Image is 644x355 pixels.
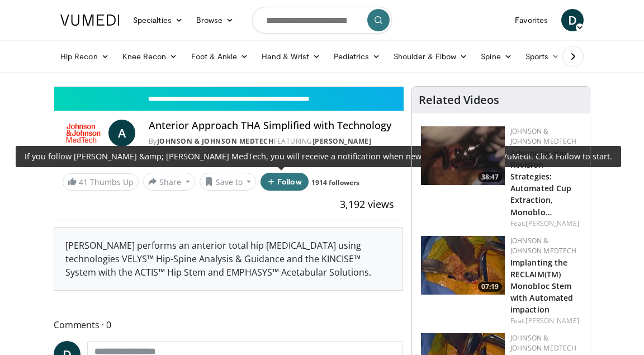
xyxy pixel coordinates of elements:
a: Implanting the RECLAIM(TM) Monobloc Stem with Automated impaction [510,257,573,315]
a: [PERSON_NAME] [525,219,579,228]
a: Johnson & Johnson MedTech [510,333,577,353]
a: Johnson & Johnson MedTech [510,126,577,146]
div: [DATE] [364,153,394,163]
a: Foot & Ankle [184,45,255,68]
h4: Anterior Approach THA Simplified with Technology [149,120,394,132]
a: Favorites [508,9,555,31]
a: Browse [190,9,241,31]
div: [PERSON_NAME] performs an anterior total hip [MEDICAL_DATA] using technologies VELYS™ Hip-Spine A... [54,228,402,290]
a: 07:19 [421,236,505,295]
span: 07:19 [478,282,502,292]
a: Spine [474,45,518,68]
h4: Related Videos [419,93,499,107]
img: VuMedi Logo [60,15,120,26]
a: Sports [519,45,567,68]
span: Comments 0 [54,318,403,332]
div: Feat. [510,316,581,326]
a: D [561,9,584,31]
a: [PERSON_NAME] [525,316,579,325]
span: 3,192 views [340,197,394,211]
a: A [108,120,135,146]
img: 9f1a5b5d-2ba5-4c40-8e0c-30b4b8951080.150x105_q85_crop-smart_upscale.jpg [421,126,505,185]
img: ffc33e66-92ed-4f11-95c4-0a160745ec3c.150x105_q85_crop-smart_upscale.jpg [421,236,505,295]
input: Search topics, interventions [252,7,392,34]
button: Save to [200,173,257,191]
a: Advancing Hip Revision Strategies: Automated Cup Extraction, Monoblo… [510,148,571,217]
div: By FEATURING [149,136,394,146]
button: Share [143,173,195,191]
a: Johnson & Johnson MedTech [510,236,577,255]
a: 41 Thumbs Up [63,173,139,191]
span: 41 [79,177,88,187]
a: Johnson & Johnson MedTech [157,136,274,146]
a: [PERSON_NAME] [312,136,372,146]
div: Feat. [510,219,581,229]
span: 38:47 [478,172,502,182]
button: Follow [261,173,309,191]
a: Pediatrics [327,45,387,68]
a: Shoulder & Elbow [387,45,474,68]
a: Specialties [126,9,190,31]
img: Johnson & Johnson MedTech [63,120,104,146]
a: Hand & Wrist [255,45,327,68]
a: Knee Recon [116,45,184,68]
a: 1914 followers [311,178,359,187]
a: Hip Recon [54,45,116,68]
a: 38:47 [421,126,505,185]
